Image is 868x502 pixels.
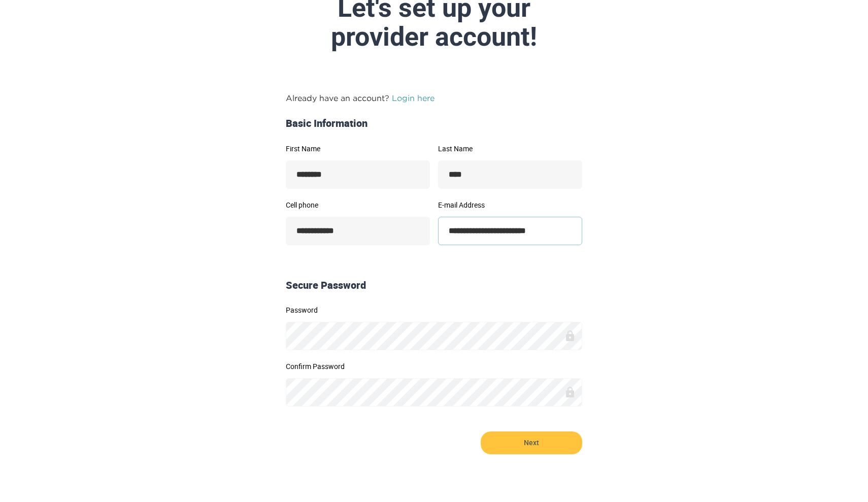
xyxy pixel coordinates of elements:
[392,93,435,103] a: Login here
[481,431,582,454] button: Next
[286,145,430,152] label: First Name
[286,92,582,104] p: Already have an account?
[286,363,582,370] label: Confirm Password
[438,145,582,152] label: Last Name
[286,307,582,314] label: Password
[286,202,430,209] label: Cell phone
[282,278,586,293] div: Secure Password
[282,116,586,131] div: Basic Information
[438,202,582,209] label: E-mail Address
